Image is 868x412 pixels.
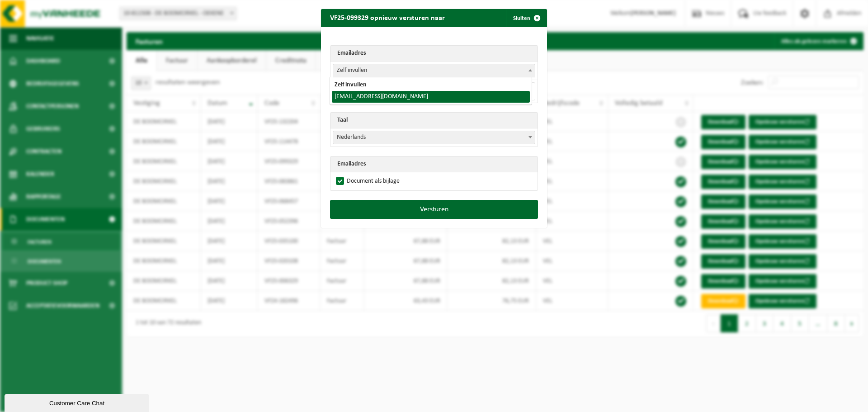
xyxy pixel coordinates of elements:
[5,392,151,412] iframe: chat widget
[333,64,535,77] span: Zelf invullen
[332,91,530,103] li: [EMAIL_ADDRESS][DOMAIN_NAME]
[333,131,535,144] span: Nederlands
[333,131,535,144] span: Nederlands
[333,64,535,77] span: Zelf invullen
[321,9,454,26] h2: VF25-099329 opnieuw versturen naar
[330,156,538,172] th: Emailadres
[506,9,546,27] button: Sluiten
[330,46,538,62] th: Emailadres
[330,200,538,219] button: Versturen
[332,79,530,91] li: Zelf invullen
[330,113,538,128] th: Taal
[334,175,400,188] label: Document als bijlage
